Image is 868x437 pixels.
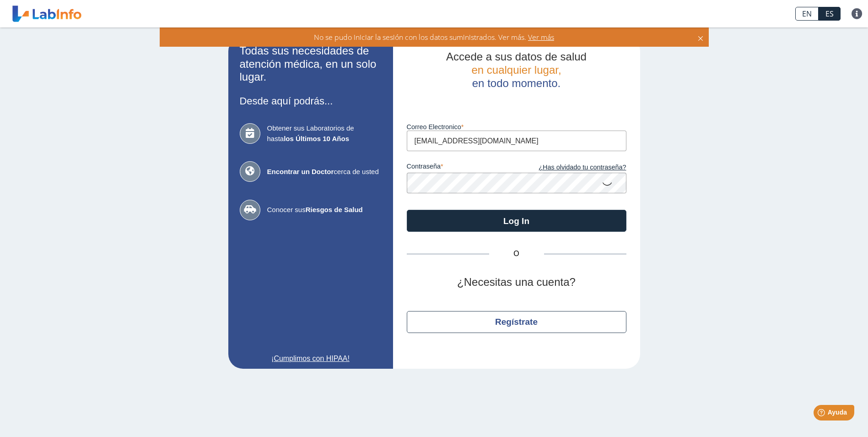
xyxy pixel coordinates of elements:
h2: ¿Necesitas una cuenta? [407,276,626,289]
b: los Últimos 10 Años [284,135,349,142]
a: ES [819,7,841,21]
a: ¿Has olvidado tu contraseña? [517,163,626,173]
b: Encontrar un Doctor [267,168,334,175]
button: Regístrate [407,311,626,333]
b: Riesgos de Salud [306,206,363,213]
span: Accede a sus datos de salud [446,50,587,63]
a: EN [795,7,819,21]
label: contraseña [407,163,517,173]
span: Obtener sus Laboratorios de hasta [267,123,382,144]
a: ¡Cumplimos con HIPAA! [240,353,382,364]
span: en cualquier lugar, [471,64,561,76]
span: cerca de usted [267,167,382,177]
span: No se pudo iniciar la sesión con los datos suministrados. Ver más. [314,32,526,42]
iframe: Help widget launcher [787,401,858,427]
span: Conocer sus [267,205,382,215]
span: O [489,248,544,259]
span: en todo momento. [472,77,561,89]
label: Correo Electronico [407,123,626,131]
h3: Desde aquí podrás... [240,95,382,107]
button: Log In [407,210,626,232]
h2: Todas sus necesidades de atención médica, en un solo lugar. [240,44,382,84]
span: Ver más [526,32,554,42]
